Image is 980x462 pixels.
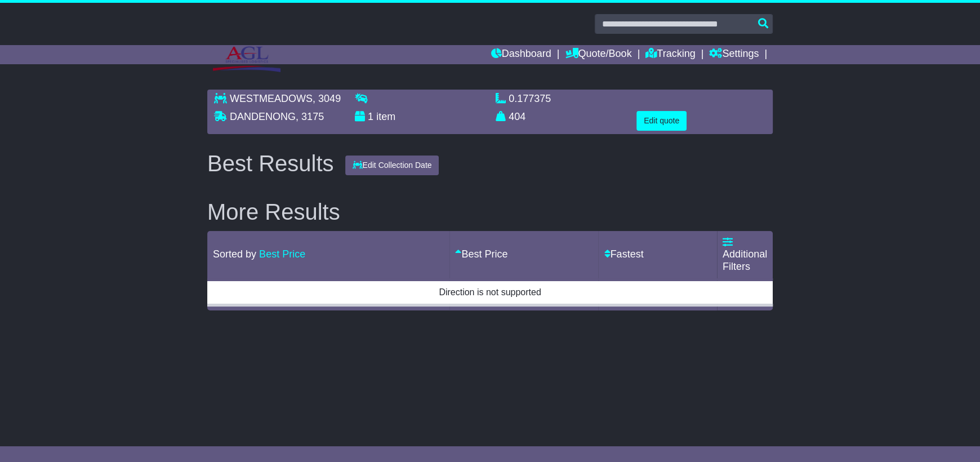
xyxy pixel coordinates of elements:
[709,45,759,64] a: Settings
[491,45,551,64] a: Dashboard
[230,93,313,104] span: WESTMEADOWS
[376,111,395,122] span: item
[202,151,340,176] div: Best Results
[455,248,507,260] a: Best Price
[207,199,773,224] h2: More Results
[509,93,551,104] span: 0.177375
[368,111,373,122] span: 1
[345,156,439,175] button: Edit Collection Date
[645,45,695,64] a: Tracking
[636,111,687,131] button: Edit quote
[313,93,341,104] span: , 3049
[230,111,296,122] span: DANDENONG
[509,111,525,122] span: 404
[207,280,773,305] td: Direction is not supported
[565,45,631,64] a: Quote/Book
[259,248,305,260] a: Best Price
[213,248,256,260] span: Sorted by
[604,248,643,260] a: Fastest
[723,237,767,272] a: Additional Filters
[296,111,324,122] span: , 3175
